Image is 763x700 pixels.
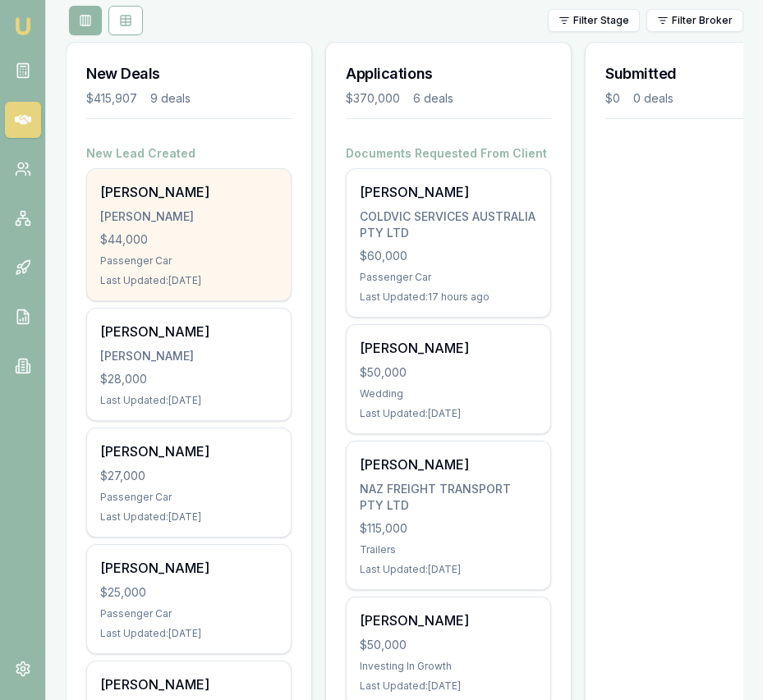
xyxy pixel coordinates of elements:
[346,62,551,85] h3: Applications
[360,208,537,241] div: COLDVIC SERVICES AUSTRALIA PTY LTD
[360,387,537,400] div: Wedding
[346,145,551,162] h4: Documents Requested From Client
[360,248,537,264] div: $60,000
[360,291,537,304] div: Last Updated: 17 hours ago
[86,62,292,85] h3: New Deals
[346,90,400,107] div: $370,000
[86,90,137,107] div: $415,907
[100,627,278,640] div: Last Updated: [DATE]
[573,14,629,27] span: Filter Stage
[150,90,191,107] div: 9 deals
[100,607,278,620] div: Passenger Car
[100,584,278,601] div: $25,000
[100,394,278,407] div: Last Updated: [DATE]
[360,637,537,653] div: $50,000
[100,182,278,202] div: [PERSON_NAME]
[100,274,278,287] div: Last Updated: [DATE]
[100,510,278,524] div: Last Updated: [DATE]
[548,9,640,32] button: Filter Stage
[100,558,278,578] div: [PERSON_NAME]
[100,468,278,484] div: $27,000
[100,491,278,504] div: Passenger Car
[360,481,537,514] div: NAZ FREIGHT TRANSPORT PTY LTD
[413,90,453,107] div: 6 deals
[100,322,278,341] div: [PERSON_NAME]
[672,14,733,27] span: Filter Broker
[360,455,537,474] div: [PERSON_NAME]
[360,520,537,537] div: $115,000
[360,543,537,556] div: Trailers
[100,208,278,225] div: [PERSON_NAME]
[360,563,537,576] div: Last Updated: [DATE]
[360,364,537,381] div: $50,000
[360,611,537,630] div: [PERSON_NAME]
[100,371,278,387] div: $28,000
[100,231,278,248] div: $44,000
[360,271,537,284] div: Passenger Car
[360,679,537,693] div: Last Updated: [DATE]
[100,442,278,461] div: [PERSON_NAME]
[100,348,278,364] div: [PERSON_NAME]
[100,675,278,694] div: [PERSON_NAME]
[86,145,292,162] h4: New Lead Created
[360,660,537,673] div: Investing In Growth
[360,338,537,358] div: [PERSON_NAME]
[13,16,33,36] img: emu-icon-u.png
[360,407,537,420] div: Last Updated: [DATE]
[633,90,673,107] div: 0 deals
[360,182,537,202] div: [PERSON_NAME]
[605,90,620,107] div: $0
[646,9,743,32] button: Filter Broker
[100,254,278,268] div: Passenger Car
